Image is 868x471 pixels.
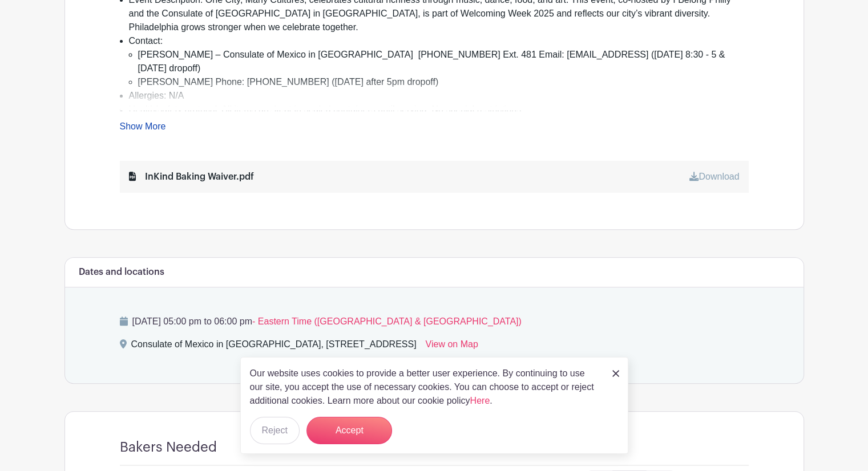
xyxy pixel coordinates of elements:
li: Contact: [129,34,749,89]
p: Our website uses cookies to provide a better user experience. By continuing to use our site, you ... [250,367,600,408]
a: Here [470,396,490,405]
h4: Bakers Needed [120,439,217,456]
button: Reject [250,417,300,444]
span: - Eastern Time ([GEOGRAPHIC_DATA] & [GEOGRAPHIC_DATA]) [252,316,522,326]
li: [PERSON_NAME] Phone: [PHONE_NUMBER] ([DATE] after 5pm dropoff) [138,75,749,89]
li: [PERSON_NAME] – Consulate of Mexico in [GEOGRAPHIC_DATA] [PHONE_NUMBER] Ext. 481 Email: [EMAIL_AD... [138,48,749,75]
div: Consulate of Mexico in [GEOGRAPHIC_DATA], [STREET_ADDRESS] [131,338,417,356]
button: Accept [306,417,392,444]
li: Allergies: N/A [129,89,749,103]
li: Health/safety protocol: All items are kept in sealed containers until serving. No special restric... [129,103,749,116]
div: InKind Baking Waiver.pdf [129,170,254,184]
a: Download [689,172,739,181]
a: View on Map [426,338,478,356]
p: [DATE] 05:00 pm to 06:00 pm [120,315,749,328]
img: close_button-5f87c8562297e5c2d7936805f587ecaba9071eb48480494691a3f1689db116b3.svg [612,370,619,377]
h6: Dates and locations [79,267,164,278]
a: Show More [120,121,166,136]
